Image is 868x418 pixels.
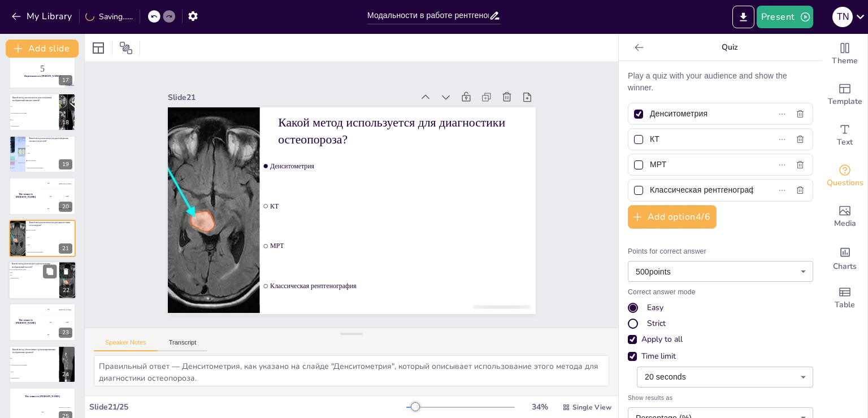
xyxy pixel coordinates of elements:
[628,302,813,313] div: Easy
[94,355,609,386] textarea: Правильный ответ — Денситометрия, как указано на слайде "Денситометрия", который описывает исполь...
[28,160,75,161] span: Денситометрия
[628,70,813,94] p: Play a quiz with your audience and show the winner.
[827,177,863,189] span: Questions
[59,243,72,254] div: 21
[42,190,76,202] div: 200
[648,34,811,61] p: Quiz
[822,197,867,237] div: Add images, graphics, shapes or video
[12,262,56,268] p: Какой метод используют для получения изображений костей?
[85,11,133,22] div: Saving......
[10,269,42,271] span: Классическая рентгенография
[42,316,76,329] div: 200
[119,41,133,55] span: Position
[650,106,753,122] input: Option 1
[179,73,424,109] div: Slide 21
[89,402,406,412] div: Slide 21 / 25
[10,275,42,276] span: КТ
[11,377,58,378] span: Денситометрия
[572,403,611,412] span: Single View
[12,348,56,354] p: Какой метод обеспечивает детализированные изображения органов?
[94,339,158,351] button: Speaker Notes
[28,167,75,168] span: Классическая рентгенография
[59,75,72,85] div: 17
[59,202,72,212] div: 20
[11,358,58,359] span: КТ
[822,156,867,197] div: Get real-time input from your audience
[9,177,76,215] div: https://cdn.sendsteps.com/images/logo/sendsteps_logo_white.pnghttps://cdn.sendsteps.com/images/lo...
[158,339,208,351] button: Transcript
[28,251,75,252] span: Классическая рентгенография
[59,369,72,380] div: 24
[59,328,72,338] div: 23
[89,39,107,57] div: Layout
[822,237,867,278] div: Add charts and graphs
[59,117,72,128] div: 18
[28,244,75,245] span: МРТ
[42,329,76,341] div: 300
[628,288,813,298] p: Correct answer mode
[822,75,867,115] div: Add ready made slides
[832,6,853,28] button: T N
[11,112,58,113] span: Классическая рентгенография
[269,194,531,229] span: КТ
[628,261,813,282] div: 500 points
[42,203,76,215] div: 300
[837,136,853,149] span: Text
[732,6,754,28] button: Export to PowerPoint
[59,264,73,278] button: Delete Slide
[28,153,75,154] span: МРТ
[11,106,58,107] span: КТ
[9,319,42,325] h4: The winner is [PERSON_NAME]
[42,177,76,190] div: 100
[641,334,683,345] div: Apply to all
[8,7,77,25] button: My Library
[637,367,813,387] div: 20 seconds
[11,119,58,120] span: МРТ
[24,75,60,77] strong: Подготовьтесь к [PERSON_NAME]!
[647,302,663,313] div: Easy
[10,277,42,279] span: Денситометрия
[29,221,72,227] p: Какой метод используется для диагностики остеопороза?
[9,136,76,173] div: https://cdn.sendsteps.com/images/logo/sendsteps_logo_white.pnghttps://cdn.sendsteps.com/images/lo...
[273,154,535,189] span: Денситометрия
[9,346,76,383] div: 24
[526,402,553,412] div: 34 %
[66,321,68,323] div: Jaap
[822,34,867,75] div: Change the overall theme
[11,371,58,372] span: МРТ
[650,131,753,147] input: Option 2
[834,217,856,230] span: Media
[32,411,54,412] div: Jaap
[9,395,76,398] h4: The winner is [PERSON_NAME]
[822,115,867,156] div: Add text boxes
[9,51,76,89] div: 17
[6,40,79,58] button: Add slide
[8,261,76,299] div: 22
[832,55,858,67] span: Theme
[641,351,676,362] div: Time limit
[650,156,753,173] input: Option 3
[66,195,68,197] div: Jaap
[28,145,75,146] span: КТ
[9,220,76,257] div: https://cdn.sendsteps.com/images/logo/sendsteps_logo_white.pnghttps://cdn.sendsteps.com/images/lo...
[757,6,813,28] button: Present
[628,247,813,257] p: Points for correct answer
[628,334,813,345] div: Apply to all
[261,273,522,308] span: Классическая рентгенография
[9,303,76,341] div: 23
[43,264,57,278] button: Duplicate Slide
[628,393,813,403] span: Show results as
[628,351,813,362] div: Time limit
[28,229,75,230] span: Денситометрия
[650,182,753,198] input: Option 4
[647,318,666,329] div: Strict
[283,106,524,166] p: Какой метод используется для диагностики остеопороза?
[12,63,72,75] p: 5
[832,7,853,27] div: T N
[822,278,867,319] div: Add a table
[828,95,862,108] span: Template
[12,95,56,102] p: Какой метод используется для получения изображений мягких тканей?
[28,237,75,238] span: КТ
[11,125,58,127] span: Денситометрия
[29,137,72,143] p: Какой метод используется для измерения плотности костей?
